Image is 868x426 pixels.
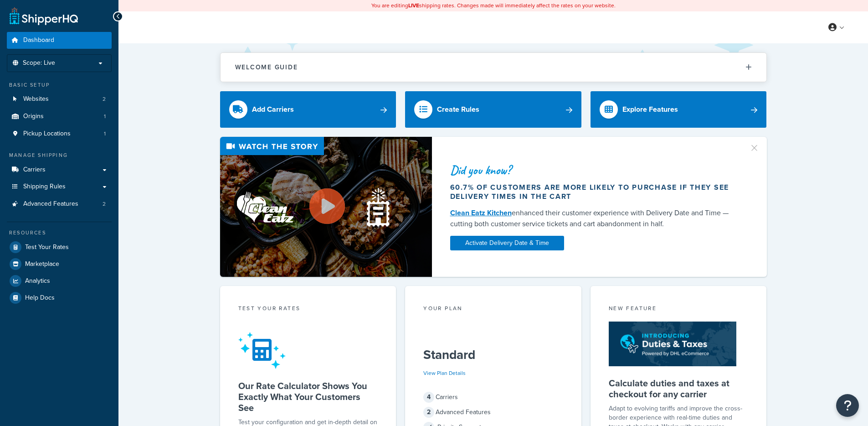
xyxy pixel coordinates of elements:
[7,125,112,142] a: Pickup Locations1
[7,151,112,159] div: Manage Shipping
[437,103,479,116] div: Create Rules
[408,1,419,10] b: LIVE
[221,53,766,82] button: Welcome Guide
[7,91,112,108] a: Websites2
[238,304,378,315] div: Test your rates
[405,91,581,128] a: Create Rules
[25,294,55,302] span: Help Docs
[423,407,434,418] span: 2
[23,36,54,44] span: Dashboard
[220,91,396,128] a: Add Carriers
[609,304,749,315] div: New Feature
[7,91,112,108] li: Websites
[7,108,112,125] li: Origins
[7,81,112,89] div: Basic Setup
[7,32,112,49] a: Dashboard
[622,103,678,116] div: Explore Features
[450,208,512,218] a: Clean Eatz Kitchen
[23,95,49,103] span: Websites
[423,369,466,377] a: View Plan Details
[423,391,563,404] div: Carriers
[836,394,859,417] button: Open Resource Center
[450,236,564,250] a: Activate Delivery Date & Time
[103,200,106,208] span: 2
[423,348,563,362] h5: Standard
[7,125,112,142] li: Pickup Locations
[252,103,294,116] div: Add Carriers
[609,378,749,400] h5: Calculate duties and taxes at checkout for any carrier
[23,130,71,138] span: Pickup Locations
[7,256,112,272] a: Marketplace
[23,166,46,174] span: Carriers
[220,137,432,277] img: Video thumbnail
[7,196,112,213] li: Advanced Features
[7,229,112,237] div: Resources
[450,164,738,177] div: Did you know?
[423,304,563,315] div: Your Plan
[23,200,78,208] span: Advanced Features
[104,113,106,120] span: 1
[104,130,106,138] span: 1
[7,178,112,195] a: Shipping Rules
[25,260,59,268] span: Marketplace
[450,183,738,201] div: 60.7% of customers are more likely to purchase if they see delivery times in the cart
[7,290,112,306] a: Help Docs
[238,380,378,413] h5: Our Rate Calculator Shows You Exactly What Your Customers See
[7,239,112,255] a: Test Your Rates
[7,108,112,125] a: Origins1
[7,196,112,213] a: Advanced Features2
[25,244,69,251] span: Test Your Rates
[23,113,44,120] span: Origins
[423,392,434,403] span: 4
[591,91,767,128] a: Explore Features
[423,406,563,419] div: Advanced Features
[23,59,55,67] span: Scope: Live
[7,273,112,289] a: Analytics
[7,161,112,178] a: Carriers
[235,64,298,71] h2: Welcome Guide
[450,208,738,229] div: enhanced their customer experience with Delivery Date and Time — cutting both customer service ti...
[25,277,50,285] span: Analytics
[23,183,66,191] span: Shipping Rules
[103,95,106,103] span: 2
